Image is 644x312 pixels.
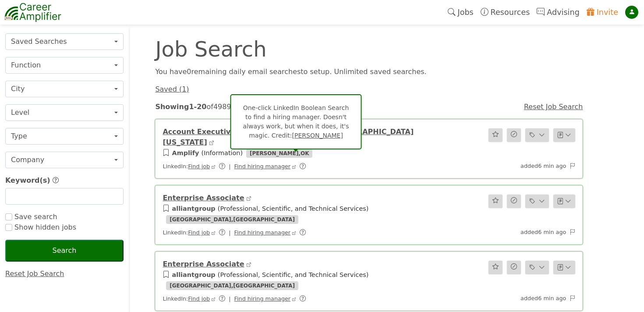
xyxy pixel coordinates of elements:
[439,294,580,303] div: added 6 min ago
[234,229,291,236] a: Find hiring manager
[188,229,210,236] a: Find job
[163,194,244,202] a: Enterprise Associate
[5,104,124,121] button: Level
[155,85,189,93] a: Saved (1)
[5,269,64,278] a: Reset Job Search
[12,223,76,231] span: Show hidden jobs
[188,295,210,302] a: Find job
[163,260,244,268] a: Enterprise Associate
[150,39,478,60] div: Job Search
[5,176,50,184] span: Keyword(s)
[4,1,61,23] img: career-amplifier-logo.png
[155,103,206,111] strong: Showing 1 - 20
[229,229,230,236] span: |
[439,162,580,171] div: added 6 min ago
[172,205,216,212] a: alliantgroup
[202,149,243,156] span: ( Information )
[166,215,298,224] span: [GEOGRAPHIC_DATA] , [GEOGRAPHIC_DATA]
[166,281,298,290] span: [GEOGRAPHIC_DATA] , [GEOGRAPHIC_DATA]
[246,149,312,158] span: [PERSON_NAME] , OK
[533,2,583,22] a: Advising
[5,128,124,145] button: Type
[150,67,588,77] div: You have 0 remaining daily email search es to setup. Unlimited saved searches.
[188,163,210,170] a: Find job
[234,163,291,170] a: Find hiring manager
[172,149,199,156] a: Amplify
[163,128,414,146] a: Account Executive - Revenue Generation - [GEOGRAPHIC_DATA][US_STATE]
[5,152,124,168] button: Company
[229,163,230,170] span: |
[5,240,124,262] button: Search
[218,271,369,278] span: ( Professional, Scientific, and Technical Services )
[524,103,583,111] a: Reset Job Search
[229,295,230,302] span: |
[292,132,343,139] a: [PERSON_NAME]
[439,228,580,237] div: added 6 min ago
[218,205,369,212] span: ( Professional, Scientific, and Technical Services )
[235,97,357,147] div: One-click LinkedIn Boolean Search to find a hiring manager. Doesn't always work, but when it does...
[12,213,57,221] span: Save search
[5,81,124,97] button: City
[5,33,124,50] button: Saved Searches
[477,2,534,22] a: Resources
[5,57,124,74] button: Function
[583,2,622,22] a: Invite
[163,295,311,302] span: LinkedIn:
[172,271,216,278] a: alliantgroup
[444,2,477,22] a: Jobs
[234,295,291,302] a: Find hiring manager
[163,163,311,170] span: LinkedIn:
[150,102,478,112] div: of 498972 active jobs found
[163,229,311,236] span: LinkedIn:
